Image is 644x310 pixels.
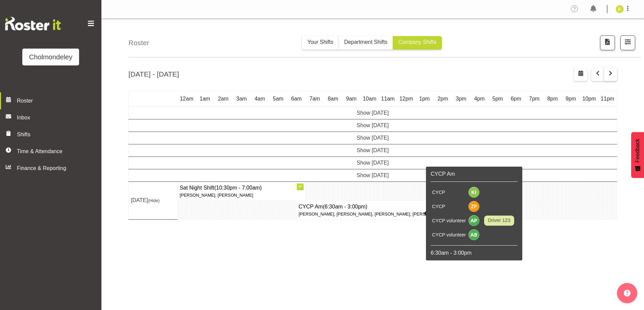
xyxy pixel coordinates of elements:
[324,91,342,107] th: 8am
[393,36,442,50] button: Company Shifts
[631,132,644,178] button: Feedback - Show survey
[470,91,488,107] th: 4pm
[580,91,598,107] th: 10pm
[269,91,287,107] th: 5am
[17,114,98,122] span: Inbox
[323,204,367,209] span: (6:30am - 3:00pm)
[431,214,467,228] td: CYCP volunteer
[287,91,306,107] th: 6am
[214,185,262,191] span: (10:30pm - 7:00am)
[342,91,360,107] th: 9am
[469,215,479,226] img: amelie-paroll11627.jpg
[598,91,617,107] th: 11pm
[634,139,642,162] span: Feedback
[507,91,525,107] th: 6pm
[344,39,387,45] span: Department Shifts
[415,91,434,107] th: 1pm
[5,17,61,30] img: Rosterit website logo
[431,228,467,242] td: CYCP volunteer
[306,91,324,107] th: 7am
[129,181,177,219] td: [DATE]
[17,97,98,105] span: Roster
[616,5,624,13] img: jay-lowe9524.jpg
[562,91,580,107] th: 9pm
[180,193,253,198] span: [PERSON_NAME], [PERSON_NAME]
[624,290,630,297] img: help-xxl-2.png
[251,91,269,107] th: 4am
[302,36,339,50] button: Your Shifts
[488,91,507,107] th: 5pm
[128,69,179,79] h2: [DATE] - [DATE]
[180,184,303,192] h4: Sat Night Shift
[129,169,617,181] td: Show [DATE]
[398,39,436,45] span: Company Shifts
[360,91,379,107] th: 10am
[600,35,615,50] button: Download a PDF of the roster according to the set date range.
[543,91,562,107] th: 8pm
[452,91,470,107] th: 3pm
[196,91,214,107] th: 1am
[129,119,617,132] td: Show [DATE]
[469,187,479,198] img: kate-inwood10942.jpg
[620,35,635,50] button: Filter Shifts
[431,249,518,257] p: 6:30am - 3:00pm
[469,201,479,212] img: zoe-palmer10907.jpg
[574,67,587,81] button: Select a specific date within the roster.
[17,147,88,156] span: Time & Attendance
[307,39,333,45] span: Your Shifts
[214,91,232,107] th: 2am
[129,132,617,144] td: Show [DATE]
[431,199,467,214] td: CYCP
[17,131,88,139] span: Shifts
[129,144,617,157] td: Show [DATE]
[379,91,397,107] th: 11am
[434,91,452,107] th: 2pm
[129,157,617,169] td: Show [DATE]
[177,91,196,107] th: 12am
[431,185,467,199] td: CYCP
[339,36,393,50] button: Department Shifts
[525,91,543,107] th: 7pm
[488,217,510,224] span: Driver 123
[232,91,251,107] th: 3am
[148,198,160,203] span: (Hide)
[29,52,72,62] div: Cholmondeley
[431,170,518,178] h6: CYCP Am
[128,37,149,48] h4: Roster
[17,164,88,172] span: Finance & Reporting
[299,203,450,211] h4: CYCP Am
[299,212,448,217] span: [PERSON_NAME], [PERSON_NAME], [PERSON_NAME], [PERSON_NAME]
[469,229,479,240] img: amelie-brandt11629.jpg
[397,91,415,107] th: 12pm
[129,107,617,119] td: Show [DATE]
